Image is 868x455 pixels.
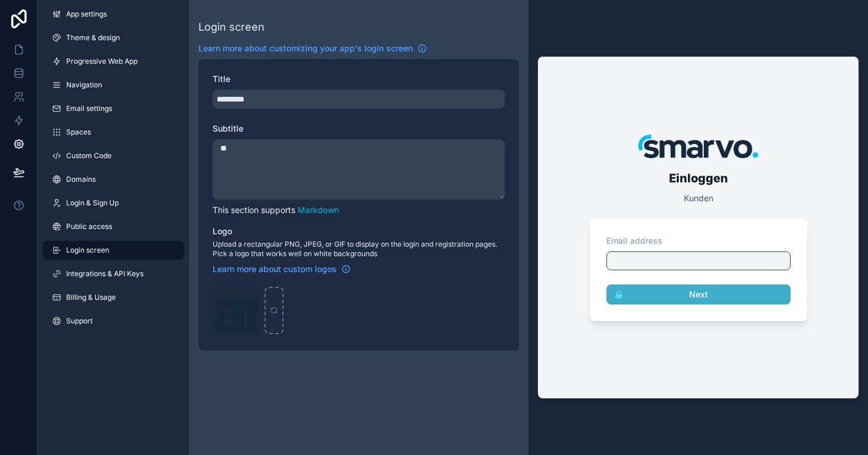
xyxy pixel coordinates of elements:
span: Custom Code [66,151,112,161]
a: Support [43,312,184,330]
a: Login & Sign Up [43,194,184,212]
span: Billing & Usage [66,293,116,302]
a: Integrations & API Keys [43,264,184,283]
span: Progressive Web App [66,57,138,66]
a: Login screen [43,241,184,260]
span: Learn more about custom logos [213,263,337,275]
span: Kunden [684,193,713,203]
span: Login & Sign Up [66,198,119,208]
span: Learn more about customizing your app's login screen [198,42,413,54]
span: Subtitle [213,123,243,133]
a: App settings [43,5,184,24]
a: Spaces [43,123,184,142]
span: Domains [66,175,96,184]
a: Navigation [43,76,184,94]
span: Logo [213,226,232,236]
a: Learn more about customizing your app's login screen [198,42,427,54]
a: Public access [43,217,184,236]
span: App settings [66,9,107,19]
label: Email address [606,235,663,247]
span: Integrations & API Keys [66,269,143,279]
a: Theme & design [43,28,184,47]
span: This section supports [213,205,295,215]
div: Login screen [198,19,265,35]
h2: Einloggen [585,168,812,189]
span: Login screen [66,245,109,255]
button: Next [606,284,791,305]
span: Support [66,316,93,326]
span: Spaces [66,127,91,137]
span: Theme & design [66,33,120,42]
a: Email settings [43,99,184,118]
span: Email settings [66,104,112,113]
a: Custom Code [43,146,184,165]
a: Billing & Usage [43,288,184,307]
img: logo [638,135,758,158]
a: Domains [43,170,184,189]
span: Navigation [66,80,102,90]
a: Learn more about custom logos [213,263,351,275]
span: Upload a rectangular PNG, JPEG, or GIF to display on the login and registration pages. Pick a log... [213,240,505,258]
span: Title [213,74,230,84]
a: Progressive Web App [43,52,184,71]
a: Markdown [298,205,339,215]
span: Public access [66,222,112,231]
